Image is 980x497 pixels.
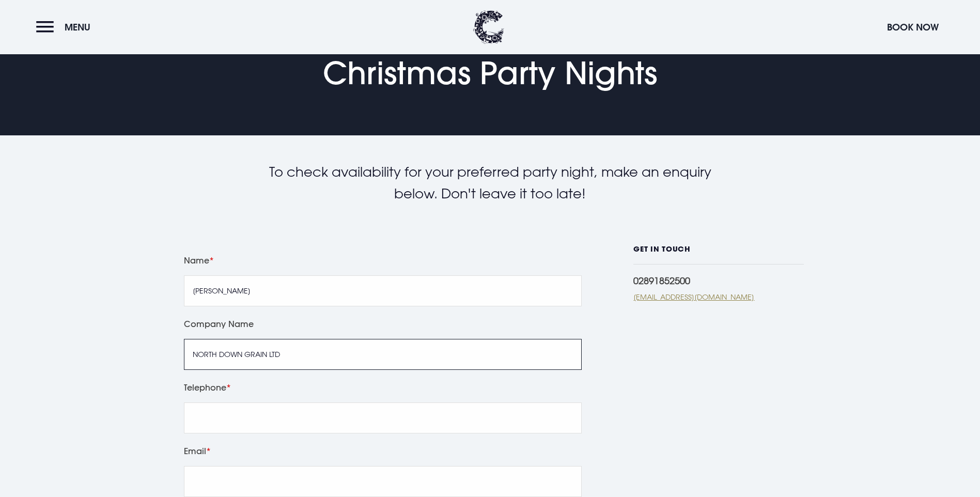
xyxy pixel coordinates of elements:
label: Telephone [184,380,582,395]
label: Name [184,253,582,268]
button: Book Now [882,16,944,38]
h1: Christmas Party Nights [323,39,657,91]
img: Clandeboye Lodge [473,10,504,44]
h6: GET IN TOUCH [633,245,804,265]
a: [EMAIL_ADDRESS][DOMAIN_NAME] [633,291,804,302]
span: Menu [65,21,90,33]
label: Email [184,444,582,458]
button: Menu [36,16,96,38]
p: To check availability for your preferred party night, make an enquiry below. Don't leave it too l... [253,161,728,204]
div: 02891852500 [633,275,804,286]
label: Company Name [184,317,582,331]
